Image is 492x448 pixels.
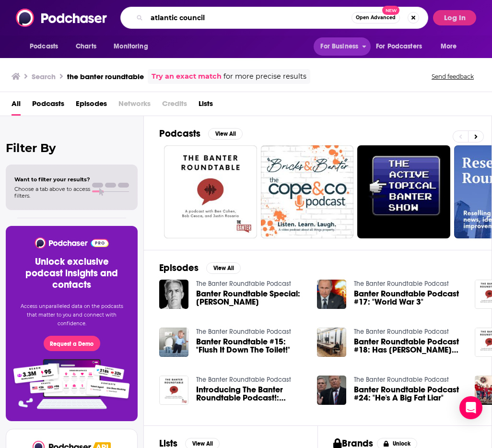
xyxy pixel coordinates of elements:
a: Episodes [76,96,107,116]
span: Podcasts [30,40,58,53]
a: EpisodesView All [159,262,241,274]
img: Banter Roundtable Podcast #18: Has Putin Checkmated Himself? [317,328,346,357]
h3: the banter roundtable [67,72,144,81]
button: Log In [433,10,476,25]
button: open menu [314,37,370,56]
h2: Episodes [159,262,199,274]
span: Choose a tab above to access filters. [14,186,90,199]
a: The Banter Roundtable Podcast [196,376,291,384]
span: For Podcasters [376,40,422,53]
img: Pro Features [10,359,133,410]
span: Charts [76,40,96,53]
button: View All [206,262,241,274]
a: Banter Roundtable Podcast #17: "World War 3" [354,290,463,306]
button: open menu [107,37,160,56]
span: For Business [320,40,358,53]
a: PodcastsView All [159,128,243,140]
span: Banter Roundtable Podcast #18: Has [PERSON_NAME] Checkmated Himself? [354,338,463,354]
button: open menu [370,37,436,56]
a: Lists [199,96,213,116]
button: open menu [23,37,70,56]
a: The Banter Roundtable Podcast [196,328,291,336]
a: Banter Roundtable Podcast #24: "He's A Big Fat Liar" [354,386,463,402]
h2: Filter By [6,141,138,155]
a: Banter Roundtable Podcast #18: Has Putin Checkmated Himself? [354,338,463,354]
a: Introducing The Banter Roundtable Podcast!: Ben's Accent And Bob's Panties [196,386,305,402]
a: The Banter Roundtable Podcast [354,328,449,336]
a: Banter Roundtable #15: "Flush It Down The Toilet!" [196,338,305,354]
span: Monitoring [114,40,148,53]
img: Podchaser - Follow, Share and Rate Podcasts [16,9,108,27]
span: Introducing The Banter Roundtable Podcast!: [PERSON_NAME]'s Accent And [PERSON_NAME]'s Panties [196,386,305,402]
button: View All [208,128,243,140]
img: Podchaser - Follow, Share and Rate Podcasts [34,237,109,248]
a: The Banter Roundtable Podcast [354,376,449,384]
button: open menu [434,37,469,56]
button: Send feedback [429,72,477,81]
p: Access unparalleled data on the podcasts that matter to you and connect with confidence. [17,302,126,328]
span: Want to filter your results? [14,176,90,183]
button: Open AdvancedNew [351,12,400,24]
img: Banter Roundtable #15: "Flush It Down The Toilet!" [159,328,188,357]
button: Request a Demo [44,336,100,351]
h3: Unlock exclusive podcast insights and contacts [17,256,126,291]
span: for more precise results [223,71,306,82]
span: More [441,40,457,53]
span: New [382,6,399,15]
img: Banter Roundtable Podcast #24: "He's A Big Fat Liar" [317,376,346,405]
a: The Banter Roundtable Podcast [354,280,449,288]
img: Banter Roundtable Special: Joe Walsh [159,280,188,309]
span: Banter Roundtable Special: [PERSON_NAME] [196,290,305,306]
a: Try an exact match [152,71,222,82]
a: Banter Roundtable Special: Joe Walsh [196,290,305,306]
div: Open Intercom Messenger [459,396,482,419]
img: Introducing The Banter Roundtable Podcast!: Ben's Accent And Bob's Panties [159,376,188,405]
span: Credits [162,96,187,116]
a: Podcasts [32,96,64,116]
a: All [12,96,21,116]
h2: Podcasts [159,128,200,140]
span: Networks [118,96,151,116]
a: The Banter Roundtable Podcast [196,280,291,288]
a: Charts [70,37,102,56]
span: Open Advanced [356,15,396,20]
img: Banter Roundtable Podcast #17: "World War 3" [317,280,346,309]
div: Search podcasts, credits, & more... [120,7,428,29]
h3: Search [32,72,56,81]
input: Search podcasts, credits, & more... [147,10,351,25]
